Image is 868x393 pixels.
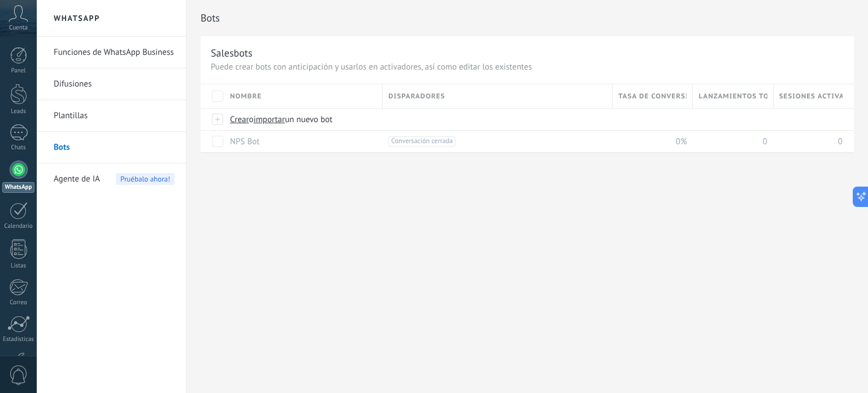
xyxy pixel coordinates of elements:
span: 0% [676,136,687,147]
div: Salesbots [211,46,253,59]
span: Disparadores [388,91,445,102]
div: Listas [2,262,35,270]
div: 0% [613,131,687,152]
div: Leads [2,108,35,115]
li: Difusiones [37,68,186,100]
span: Pruébalo ahora! [116,173,175,185]
li: Agente de IA [37,163,186,195]
span: Tasa de conversión [618,91,687,102]
div: Bots [693,109,767,130]
div: 0 [774,131,843,152]
span: Crear [230,114,249,125]
div: WhatsApp [2,182,34,193]
div: Panel [2,67,35,75]
div: Bots [774,109,843,130]
div: Estadísticas [2,336,35,343]
li: Bots [37,132,186,163]
span: o [249,114,254,125]
div: Calendario [2,223,35,230]
a: Bots [54,132,175,163]
span: Agente de IA [54,163,100,195]
li: Plantillas [37,100,186,132]
div: 0 [693,131,767,152]
span: Conversación cerrada [388,136,455,146]
span: Cuenta [9,24,28,32]
span: Lanzamientos totales [698,91,767,102]
span: importar [254,114,285,125]
a: NPS Bot [230,136,259,147]
a: Plantillas [54,100,175,132]
div: Correo [2,299,35,306]
div: Chats [2,144,35,152]
h2: Bots [201,7,854,29]
p: Puede crear bots con anticipación y usarlos en activadores, así como editar los existentes [211,62,844,72]
a: Funciones de WhatsApp Business [54,37,175,68]
a: Difusiones [54,68,175,100]
a: Agente de IA Pruébalo ahora! [54,163,175,195]
li: Funciones de WhatsApp Business [37,37,186,68]
span: 0 [763,136,767,147]
span: 0 [838,136,843,147]
span: Nombre [230,91,262,102]
span: Sesiones activas [779,91,843,102]
span: un nuevo bot [285,114,332,125]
